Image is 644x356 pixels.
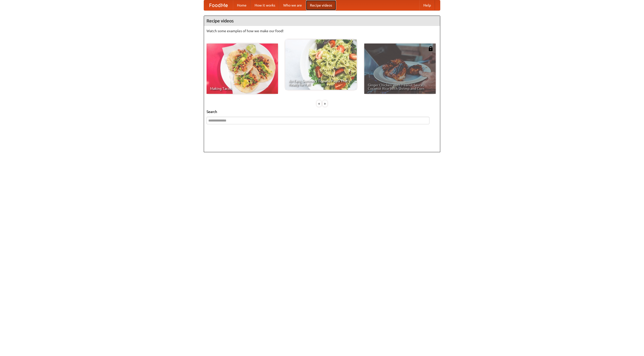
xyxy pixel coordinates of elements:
a: An Easy, Summery Tomato Pasta That's Ready for Fall [285,39,357,90]
div: « [317,100,321,107]
h4: Recipe videos [204,16,440,26]
h5: Search [207,109,437,114]
a: FoodMe [204,0,233,10]
a: Home [233,0,251,10]
a: Making Tacos [207,44,278,94]
span: An Easy, Summery Tomato Pasta That's Ready for Fall [289,79,353,86]
p: Watch some examples of how we make our food! [207,28,437,33]
a: Help [419,0,435,10]
div: » [323,100,327,107]
a: Who we are [279,0,306,10]
a: How it works [251,0,279,10]
img: 483408.png [428,46,433,51]
a: Recipe videos [306,0,336,10]
span: Making Tacos [210,87,274,90]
